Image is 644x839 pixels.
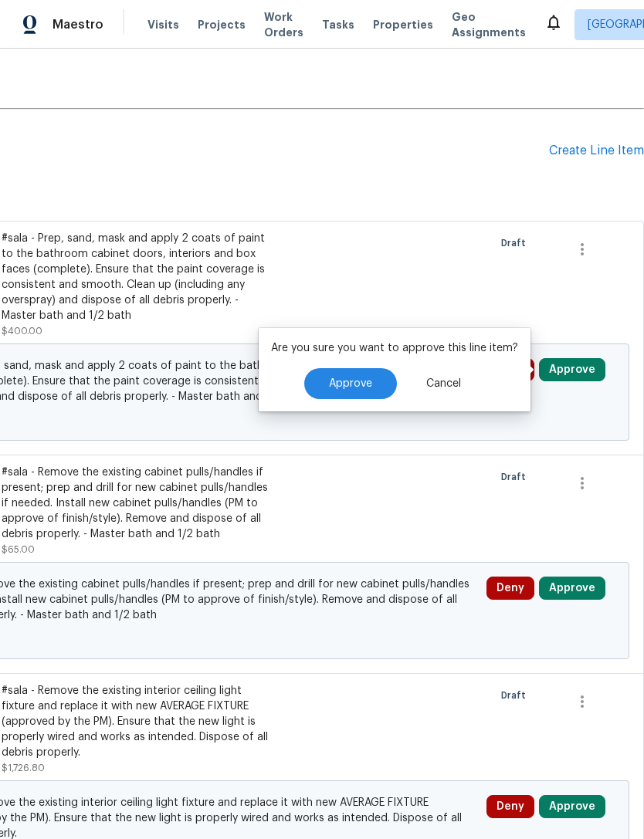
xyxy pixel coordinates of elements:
span: $65.00 [2,545,35,554]
span: Draft [501,688,532,703]
button: Cancel [402,368,486,399]
span: Draft [501,469,532,485]
button: Deny [486,577,534,600]
span: Approve [329,378,372,390]
div: #sala - Remove the existing interior ceiling light fixture and replace it with new AVERAGE FIXTUR... [2,683,273,760]
span: Projects [198,17,246,32]
span: Tasks [322,19,354,30]
span: Work Orders [264,9,303,40]
span: Properties [373,17,433,32]
button: Approve [539,795,605,818]
span: Maestro [53,17,103,32]
button: Approve [539,358,605,381]
span: $400.00 [2,326,42,336]
div: #sala - Prep, sand, mask and apply 2 coats of paint to the bathroom cabinet doors, interiors and ... [2,231,273,323]
button: Deny [486,795,534,818]
div: Create Line Item [549,144,644,158]
span: Cancel [426,378,461,390]
span: Visits [147,17,179,32]
p: Are you sure you want to approve this line item? [271,340,518,356]
span: Draft [501,235,532,251]
button: Approve [304,368,397,399]
button: Approve [539,577,605,600]
span: $1,726.80 [2,763,45,773]
div: #sala - Remove the existing cabinet pulls/handles if present; prep and drill for new cabinet pull... [2,465,273,542]
span: Geo Assignments [452,9,526,40]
